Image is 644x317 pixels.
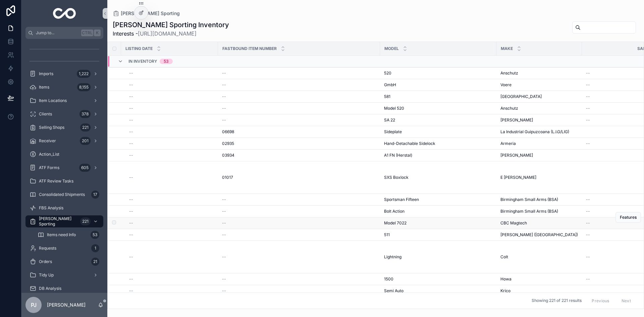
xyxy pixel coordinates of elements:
div: 378 [79,110,91,118]
span: DB Analysis [39,286,61,291]
a: A1 FN (Herstal) [384,153,492,158]
span: Voere [500,82,512,88]
div: 53 [91,231,99,239]
a: SA 22 [384,117,492,123]
span: Clients [39,111,52,117]
div: 17 [91,191,99,199]
span: -- [586,106,590,111]
span: -- [586,141,590,146]
span: Requests [39,246,56,251]
div: scrollable content [21,39,107,293]
a: -- [222,117,376,123]
span: Model [384,46,399,51]
a: Item Locations [25,95,103,107]
a: Clients378 [25,108,103,120]
a: Semi Auto [384,288,492,294]
img: App logo [53,8,76,19]
span: -- [586,276,590,282]
div: 53 [164,59,169,64]
div: 21 [91,258,99,266]
span: [PERSON_NAME] [500,117,533,123]
a: Howa [500,276,578,282]
span: -- [586,94,590,99]
a: Items8,155 [25,81,103,93]
a: 06698 [222,129,376,135]
span: Orders [39,259,52,264]
span: -- [222,209,226,214]
p: [PERSON_NAME] [47,302,86,308]
span: -- [129,82,133,88]
a: E [PERSON_NAME] [500,175,578,180]
a: 511 [384,232,492,237]
a: 02935 [222,141,376,146]
div: 1,222 [77,70,91,78]
a: Birmingham Small Arms (BSA) [500,197,578,202]
span: ATF Forms [39,165,59,170]
a: -- [129,254,214,260]
span: -- [129,117,133,123]
a: -- [222,209,376,214]
button: Features [615,212,641,223]
span: Semi Auto [384,288,404,294]
span: Anschutz [500,106,518,111]
span: -- [129,106,133,111]
a: Tidy Up [25,269,103,281]
span: 02935 [222,141,234,146]
span: -- [222,276,226,282]
a: -- [222,82,376,88]
a: -- [222,276,376,282]
a: La Industrial Guipuzcoana (L.I.G/LIG) [500,129,578,135]
a: Sportsman Fifteen [384,197,492,202]
span: -- [222,232,226,237]
div: 221 [80,123,91,131]
a: -- [129,141,214,146]
span: Birmingham Small Arms (BSA) [500,197,558,202]
a: -- [129,197,214,202]
a: Birmingham Small Arms (BSA) [500,209,578,214]
a: -- [222,220,376,226]
span: In Inventory [128,59,157,64]
div: 605 [79,164,91,172]
a: -- [129,232,214,237]
span: Tidy Up [39,272,54,278]
span: 1500 [384,276,393,282]
a: [PERSON_NAME] Sporting [113,10,180,17]
h1: [PERSON_NAME] Sporting Inventory [113,20,229,30]
a: [URL][DOMAIN_NAME] [138,30,197,37]
span: [PERSON_NAME] Sporting [39,216,77,227]
span: E [PERSON_NAME] [500,175,536,180]
span: -- [586,232,590,237]
span: Showing 221 of 221 results [532,298,582,304]
a: [PERSON_NAME] [500,117,578,123]
span: Sideplate [384,129,402,135]
span: [PERSON_NAME] [500,153,533,158]
span: -- [129,94,133,99]
span: Items need Info [47,232,76,237]
span: Consolidated Shipments [39,192,85,197]
a: DB Analysis [25,282,103,295]
a: 581 [384,94,492,99]
a: -- [222,106,376,111]
span: -- [129,254,133,260]
a: Receiver201 [25,135,103,147]
a: -- [129,209,214,214]
a: Krico [500,288,578,294]
span: -- [129,209,133,214]
a: Voere [500,82,578,88]
a: -- [222,94,376,99]
a: 1500 [384,276,492,282]
span: -- [222,197,226,202]
span: CBC Magtech [500,220,527,226]
span: -- [222,106,226,111]
div: 221 [80,217,91,225]
span: FBS Analysis [39,205,63,211]
span: -- [129,70,133,76]
span: FastBound Item Number [222,46,277,51]
span: 01017 [222,175,233,180]
a: -- [222,197,376,202]
span: -- [586,197,590,202]
span: Anschutz [500,70,518,76]
span: Krico [500,288,511,294]
span: 520 [384,70,391,76]
span: Lightning [384,254,401,260]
